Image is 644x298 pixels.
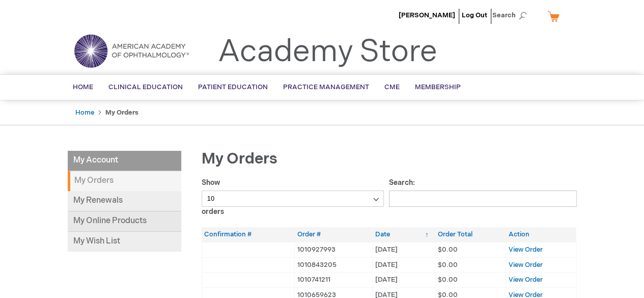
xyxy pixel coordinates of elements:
[283,83,369,91] span: Practice Management
[198,83,268,91] span: Patient Education
[202,178,384,216] label: Show orders
[295,273,373,288] td: 1010741211
[399,11,455,19] a: [PERSON_NAME]
[509,246,543,254] a: View Order
[492,5,531,25] span: Search
[68,191,181,211] a: My Renewals
[384,83,400,91] span: CME
[68,232,181,252] a: My Wish List
[373,257,435,273] td: [DATE]
[435,227,506,242] th: Order Total: activate to sort column ascending
[68,211,181,232] a: My Online Products
[509,261,543,269] a: View Order
[75,109,94,117] a: Home
[415,83,461,91] span: Membership
[438,276,458,284] span: $0.00
[506,227,576,242] th: Action: activate to sort column ascending
[373,242,435,257] td: [DATE]
[389,178,577,203] label: Search:
[295,227,373,242] th: Order #: activate to sort column ascending
[218,34,437,70] a: Academy Store
[509,276,543,284] a: View Order
[105,109,138,117] strong: My Orders
[68,171,181,191] strong: My Orders
[438,261,458,269] span: $0.00
[438,246,458,254] span: $0.00
[389,191,577,207] input: Search:
[462,11,487,19] a: Log Out
[73,83,93,91] span: Home
[295,257,373,273] td: 1010843205
[202,150,277,168] span: My Orders
[202,191,384,207] select: Showorders
[373,273,435,288] td: [DATE]
[108,83,183,91] span: Clinical Education
[373,227,435,242] th: Date: activate to sort column ascending
[202,227,295,242] th: Confirmation #: activate to sort column ascending
[295,242,373,257] td: 1010927993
